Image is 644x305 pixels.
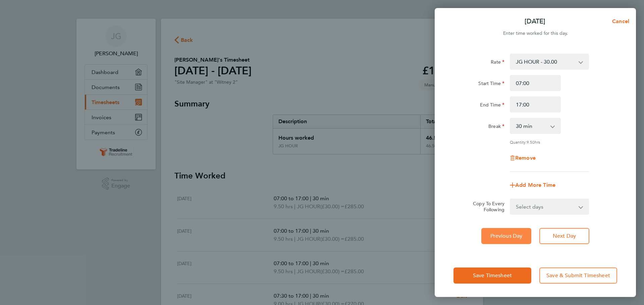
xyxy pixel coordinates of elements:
label: Rate [491,59,504,67]
label: Start Time [478,80,504,88]
label: Copy To Every Following [468,201,504,213]
input: E.g. 18:00 [510,96,561,112]
span: Save & Submit Timesheet [546,272,610,279]
button: Add More Time [510,182,555,188]
span: Previous Day [490,233,523,239]
span: Save Timesheet [473,272,512,279]
button: Cancel [601,15,636,28]
span: Add More Time [515,182,555,188]
div: Enter time worked for this day. [435,29,636,37]
label: End Time [480,102,504,110]
button: Next Day [539,228,589,244]
button: Save & Submit Timesheet [539,268,617,284]
button: Remove [510,155,536,161]
span: Remove [515,155,536,161]
span: Cancel [610,18,629,24]
button: Previous Day [481,228,531,244]
input: E.g. 08:00 [510,75,561,91]
p: [DATE] [525,17,545,26]
div: Quantity: hrs [510,139,589,145]
button: Save Timesheet [453,268,531,284]
span: Next Day [553,233,576,239]
label: Break [488,123,504,131]
span: 9.50 [527,139,535,145]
